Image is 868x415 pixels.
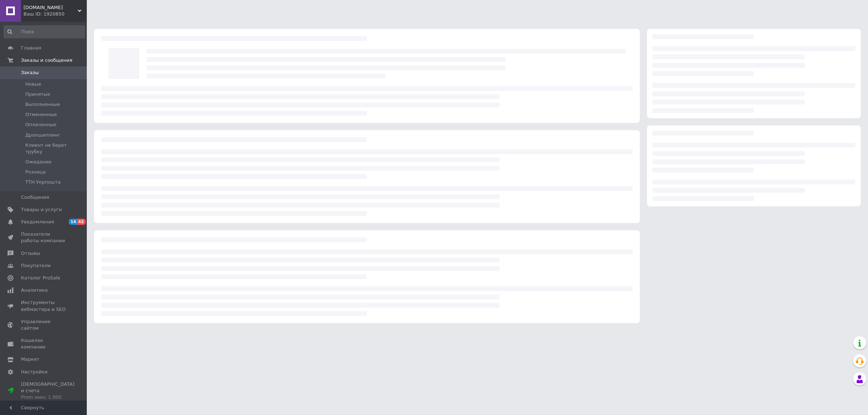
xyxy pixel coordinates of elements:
span: Принятые [25,91,50,98]
span: Маркет [21,356,39,363]
span: Розница [25,169,46,175]
span: Новые [25,81,41,87]
span: Ожидание [25,159,51,165]
span: ТТН Укрпошта [25,179,61,185]
span: Инструменты вебмастера и SEO [21,299,67,312]
span: Отзывы [21,250,40,257]
div: Ваш ID: 1920850 [24,11,87,17]
span: Сообщения [21,194,49,201]
span: Товары и услуги [21,206,62,213]
div: Prom микс 1 000 [21,394,75,401]
span: ORGANIZE.IN.UA [24,4,78,11]
span: 14 [69,219,77,225]
span: Отмененные [25,111,57,118]
span: Главная [21,45,41,51]
span: Аналитика [21,287,48,294]
span: Настройки [21,369,47,375]
span: Управление сайтом [21,318,67,331]
span: Выполненные [25,101,60,108]
span: Каталог ProSale [21,275,60,281]
span: Показатели работы компании [21,231,67,244]
span: Оплаченные [25,121,56,128]
span: Дропшиппинг [25,132,60,138]
span: [DEMOGRAPHIC_DATA] и счета [21,381,75,401]
input: Поиск [4,25,85,38]
span: 42 [77,219,85,225]
span: Кошелек компании [21,337,67,350]
span: Клиент не берет трубку [25,142,84,155]
span: Уведомления [21,219,54,225]
span: Заказы [21,69,39,76]
span: Покупатели [21,262,51,269]
span: Заказы и сообщения [21,57,72,64]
